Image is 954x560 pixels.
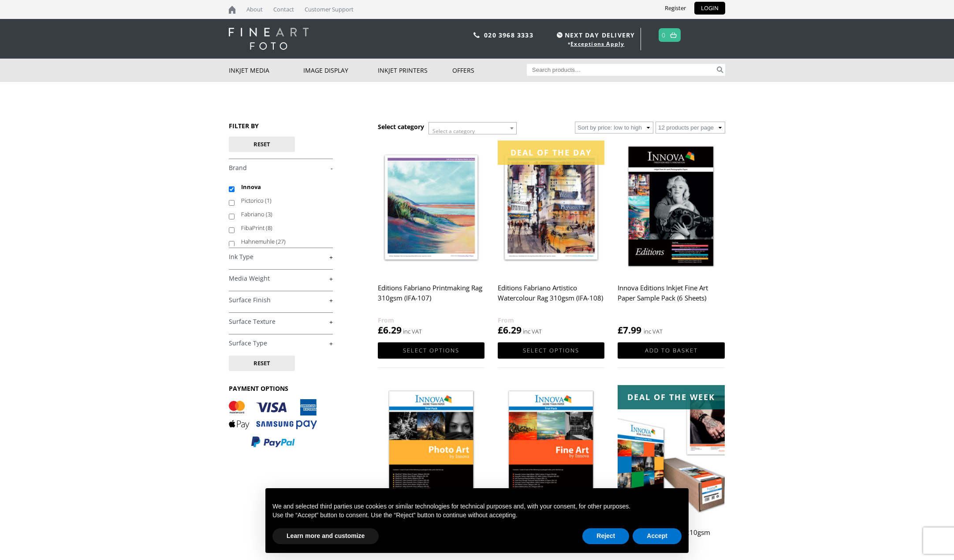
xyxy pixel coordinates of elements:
h2: Editions Fabriano Artistico Watercolour Rag 310gsm (IFA-108) [498,280,604,315]
img: phone.svg [473,32,480,38]
a: Editions Fabriano Printmaking Rag 310gsm (IFA-107) £6.29 [378,141,484,337]
span: NEXT DAY DELIVERY [555,30,635,40]
img: Editions Fabriano Printmaking Rag 310gsm (IFA-107) [378,141,484,274]
img: Innova Fine Art Paper Inkjet Sample Pack (11 Sheets) [498,385,604,519]
a: 0 [662,29,666,41]
bdi: 6.29 [378,324,402,336]
a: + [229,274,333,283]
button: Learn more and customize [272,528,379,544]
p: Use the “Accept” button to consent. Use the “Reject” button to continue without accepting. [272,511,682,520]
h4: Media Weight [229,269,333,287]
span: £ [378,324,383,336]
h4: Ink Type [229,248,333,265]
label: Pictorico [241,194,324,208]
label: Hahnemuhle [241,235,324,248]
a: Select options for “Editions Fabriano Artistico Watercolour Rag 310gsm (IFA-108)” [498,342,604,359]
label: FibaPrint [241,221,324,235]
button: Search [715,64,725,76]
h2: Editions Fabriano Printmaking Rag 310gsm (IFA-107) [378,280,484,315]
h2: Innova Editions Inkjet Fine Art Paper Sample Pack (6 Sheets) [618,280,724,315]
a: Deal of the day Editions Fabriano Artistico Watercolour Rag 310gsm (IFA-108) £6.29 [498,141,604,337]
button: Reject [582,528,629,544]
img: PAYMENT OPTIONS [229,399,317,448]
a: Add to basket: “Innova Editions Inkjet Fine Art Paper Sample Pack (6 Sheets)” [618,342,724,359]
a: Image Display [303,59,378,82]
input: Search products… [527,64,715,76]
a: Exceptions Apply [570,40,624,48]
span: (27) [276,237,286,245]
strong: inc VAT [644,326,663,337]
p: We and selected third parties use cookies or similar technologies for technical purposes and, wit... [272,502,682,511]
a: Innova Editions Inkjet Fine Art Paper Sample Pack (6 Sheets) £7.99 inc VAT [618,141,724,337]
button: Accept [633,528,682,544]
img: time.svg [557,32,563,38]
h3: FILTER BY [229,122,333,130]
a: + [229,339,333,348]
h3: PAYMENT OPTIONS [229,384,333,393]
h4: Brand [229,159,333,176]
span: £ [618,324,623,336]
h4: Surface Finish [229,291,333,308]
button: Reset [229,356,295,371]
button: Reset [229,137,295,152]
a: + [229,296,333,304]
div: Deal of the day [498,141,604,165]
h3: Select category [378,122,424,131]
bdi: 6.29 [498,324,522,336]
span: (1) [265,197,272,204]
a: 020 3968 3333 [484,31,533,39]
img: Innova Photo Art Inkjet Photo Paper Sample Pack (8 sheets) [378,385,484,519]
a: Inkjet Printers [378,59,452,82]
span: £ [498,324,503,336]
a: LOGIN [694,2,725,15]
img: logo-white.svg [229,28,309,50]
h4: Surface Type [229,334,333,352]
div: Deal of the week [618,385,724,409]
label: Innova [241,180,324,194]
bdi: 7.99 [618,324,641,336]
h4: Surface Texture [229,312,333,330]
img: Innova Editions Inkjet Fine Art Paper Sample Pack (6 Sheets) [618,141,724,274]
a: + [229,253,333,261]
a: Select options for “Editions Fabriano Printmaking Rag 310gsm (IFA-107)” [378,342,484,359]
span: (3) [266,210,272,218]
a: Offers [452,59,527,82]
a: Register [658,2,693,15]
img: Innova Decor Smooth 210gsm (IFA-024) [618,385,724,519]
label: Fabriano [241,208,324,221]
a: + [229,318,333,326]
a: Inkjet Media [229,59,303,82]
span: Select a category [432,127,475,135]
span: (8) [266,224,272,232]
select: Shop order [575,122,653,134]
img: basket.svg [670,32,677,38]
a: - [229,164,333,172]
img: Editions Fabriano Artistico Watercolour Rag 310gsm (IFA-108) [498,141,604,274]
